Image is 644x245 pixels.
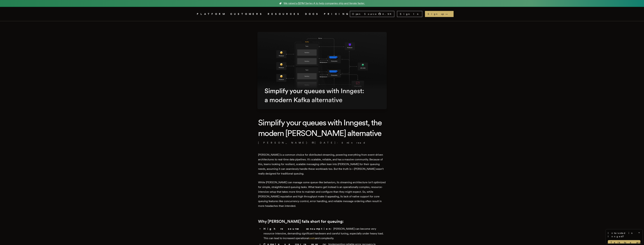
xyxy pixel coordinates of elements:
span: Interested in Inngest? [608,231,640,238]
li: [PERSON_NAME] can become very resource-intensive, demanding significant hardware and careful tuni... [262,226,386,241]
span: [DATE] [312,141,336,144]
span: 4.9 K [382,12,393,16]
button: RESOURCES [268,12,301,16]
span: Open Source [352,12,377,16]
nav: Global [187,7,457,21]
p: [PERSON_NAME] · · [258,141,386,144]
span: → [445,12,451,16]
strong: High resource consumption: [263,227,333,230]
span: 5 min read [342,141,366,144]
button: PLATFORM [197,12,226,16]
a: Sign In [397,11,422,17]
a: DOCS [305,12,320,16]
a: PRICING [324,12,350,16]
a: costs [309,237,315,240]
a: CUSTOMERS [230,12,264,16]
p: [PERSON_NAME] is a common choice for distributed streaming, powering everything from event-driven... [258,152,386,176]
h2: Why [PERSON_NAME] falls short for queuing: [258,219,386,224]
span: We raised a $21M Series A to help companies ship and iterate faster. [284,1,365,5]
p: While [PERSON_NAME] can manage some queue-like behaviors, its streaming architecture isn't optimi... [258,180,386,208]
h1: Simplify your queues with Inngest, the modern [PERSON_NAME] alternative [258,117,386,138]
a: Talk to a product expert [608,240,640,245]
a: Sign up [425,11,454,17]
img: Featured image for Simplify your queues with Inngest, the modern Kafka alternative blog post [257,32,387,109]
